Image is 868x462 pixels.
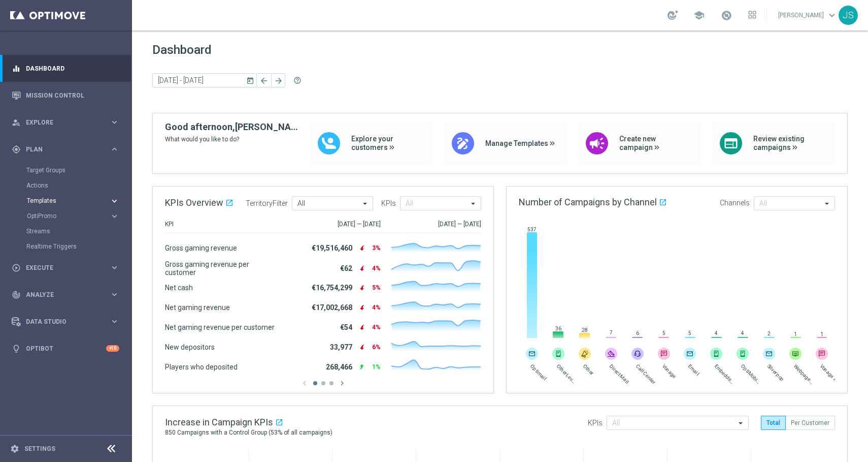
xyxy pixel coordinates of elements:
[11,264,120,272] button: play_circle_outline Execute keyboard_arrow_right
[110,317,119,326] i: keyboard_arrow_right
[12,145,110,154] div: Plan
[12,290,110,299] div: Analyze
[12,145,21,154] i: gps_fixed
[12,317,110,326] div: Data Studio
[26,181,106,190] a: Actions
[11,91,120,100] button: Mission Control
[110,211,119,221] i: keyboard_arrow_right
[27,213,99,219] span: OptiPromo
[12,55,119,82] div: Dashboard
[826,10,838,21] span: keyboard_arrow_down
[12,82,119,109] div: Mission Control
[24,446,55,452] a: Settings
[26,242,106,251] a: Realtime Triggers
[26,166,106,174] a: Target Groups
[26,146,110,152] span: Plan
[777,8,839,23] a: [PERSON_NAME]keyboard_arrow_down
[110,290,119,299] i: keyboard_arrow_right
[12,263,21,272] i: play_circle_outline
[12,118,110,127] div: Explore
[11,65,120,73] button: equalizer Dashboard
[11,145,120,153] button: gps_fixed Plan keyboard_arrow_right
[26,335,106,362] a: Optibot
[12,64,21,73] i: equalizer
[12,263,110,272] div: Execute
[26,119,110,126] span: Explore
[27,213,110,219] div: OptiPromo
[26,239,131,254] div: Realtime Triggers
[11,345,120,353] button: lightbulb Optibot +10
[110,144,119,154] i: keyboard_arrow_right
[11,318,120,326] button: Data Studio keyboard_arrow_right
[27,198,110,204] div: Templates
[26,193,131,208] div: Templates
[110,196,119,206] i: keyboard_arrow_right
[26,319,110,325] span: Data Studio
[10,444,19,453] i: settings
[26,82,119,109] a: Mission Control
[26,265,110,271] span: Execute
[27,198,99,204] span: Templates
[26,178,131,193] div: Actions
[106,345,119,352] div: +10
[839,6,858,25] div: JS
[26,197,120,205] button: Templates keyboard_arrow_right
[26,55,119,82] a: Dashboard
[11,118,120,127] button: person_search Explore keyboard_arrow_right
[12,344,21,353] i: lightbulb
[12,290,21,299] i: track_changes
[110,117,119,127] i: keyboard_arrow_right
[12,118,21,127] i: person_search
[26,212,120,220] button: OptiPromo keyboard_arrow_right
[110,263,119,272] i: keyboard_arrow_right
[11,291,120,299] button: track_changes Analyze keyboard_arrow_right
[693,10,705,21] span: school
[26,163,131,178] div: Target Groups
[26,224,131,239] div: Streams
[26,292,110,298] span: Analyze
[26,208,131,224] div: OptiPromo
[26,227,106,235] a: Streams
[12,335,119,362] div: Optibot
